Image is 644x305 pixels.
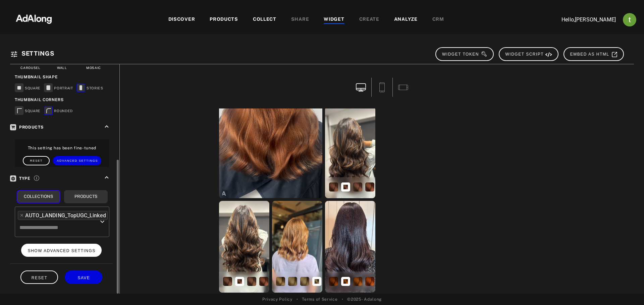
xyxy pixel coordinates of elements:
div: Mosaic [86,66,101,71]
div: open the preview of the instagram content created by abhishek___artist_ [324,200,377,294]
span: SHOW ADVANCED SETTINGS [28,248,96,253]
div: Thumbnail Corners [15,97,109,103]
img: Coloración Dia Light 8.3 [276,277,285,286]
div: Wall [57,66,67,71]
iframe: Chat Widget [610,273,644,305]
div: open the preview of the instagram content created by sahinaparweenofficial [324,105,377,200]
button: Products [64,190,108,203]
div: WIDGET [324,16,344,24]
span: Products [10,125,44,130]
span: Advanced Settings [57,159,98,162]
div: STORIES [76,83,103,93]
a: Terms of Service [302,296,337,302]
span: © 2025 - Adalong [347,296,382,302]
span: Type [10,176,31,181]
span: • [297,296,298,302]
img: Majirel 7.35 Blond Doré Acajou [247,277,256,286]
p: Hello, [PERSON_NAME] [549,16,616,24]
button: SAVE [65,271,102,284]
div: open the preview of the instagram content created by sahinaparweenofficial [218,200,271,294]
div: ANALYZE [394,16,418,24]
img: Coloración Majirel 7.35 [235,277,244,286]
div: CRM [432,16,444,24]
div: SHARE [291,16,309,24]
img: Majirel 6.45 Blond Foncé Cuivré Acajou [353,277,362,286]
span: • [342,296,343,302]
div: Thumbnail Shape [15,74,109,80]
img: Coloración Majirel 6.45 [341,277,350,286]
button: Open [98,217,107,226]
span: Choose if your widget will display content based on collections or products [34,174,39,181]
span: WIDGET SCRIPT [505,52,552,57]
span: RESET [32,276,48,280]
button: WIDGET SCRIPT [499,47,558,61]
div: AUTO_LANDING_TopUGC_Linked [25,212,106,219]
button: Account settings [621,11,638,28]
button: WIDGET TOKEN [435,47,494,61]
div: PRODUCTS [210,16,238,24]
img: Majirel 6.45 [329,277,338,286]
img: Coloración Majirel 7.35 [341,182,350,192]
span: EMBED AS HTML [570,52,618,57]
button: EMBED AS HTML [563,47,624,61]
button: Advanced Settings [53,156,102,165]
div: CREATE [359,16,379,24]
div: PORTRAIT [44,83,73,93]
button: Collections [17,190,60,203]
span: Settings [21,50,54,57]
img: Majirel 7.35 [223,277,232,286]
div: Carousel [20,66,41,71]
div: ROUNDED [44,106,73,116]
i: keyboard_arrow_up [103,174,110,181]
button: RESET [20,271,58,284]
img: Majirel Gold 7.35 60ml [259,277,268,286]
div: DISCOVER [168,16,195,24]
img: Majirel 7.35 [329,182,338,192]
span: Reset [30,159,43,162]
div: open the preview of the instagram content created by hairbylauraglos [271,200,324,294]
img: Coloración Majirel 8.31 [312,277,321,286]
i: keyboard_arrow_up [103,123,110,130]
img: 63233d7d88ed69de3c212112c67096b6.png [4,8,63,28]
button: Reset [23,156,50,165]
img: Majirel 7.35 Blond Doré Acajou [353,182,362,192]
a: Privacy Policy [262,296,292,302]
div: SQUARE [15,83,41,93]
img: Dia Light 8.3 [300,277,309,286]
div: COLLECT [253,16,276,24]
img: ACg8ocJj1Mp6hOb8A41jL1uwSMxz7God0ICt0FEFk954meAQ=s96-c [623,13,636,26]
span: SAVE [77,276,90,280]
p: This setting has been fine-tuned [16,145,108,151]
span: WIDGET TOKEN [442,52,487,57]
img: DIA LIGHT 8.3 [288,277,297,286]
button: SHOW ADVANCED SETTINGS [21,244,102,257]
img: Majirel Gold 7.35 60ml [365,182,374,192]
div: SQUARE [15,106,41,116]
img: Majirel Copper 6.45 60ml [365,277,374,286]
